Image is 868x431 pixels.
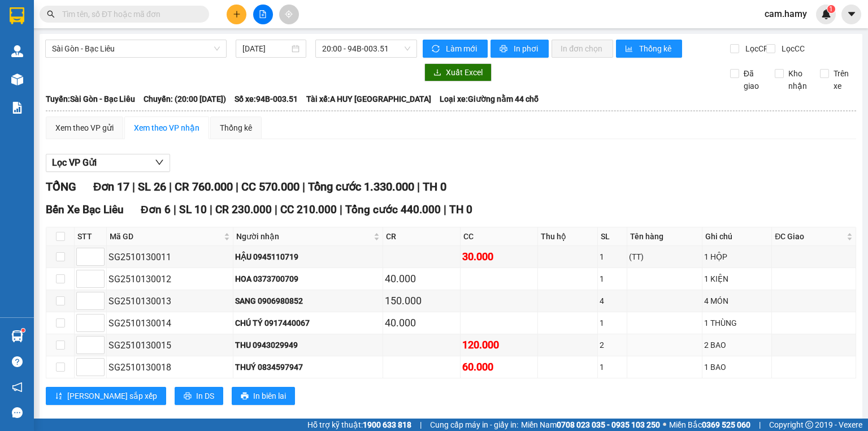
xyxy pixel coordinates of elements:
button: downloadXuất Excel [424,63,492,81]
span: 20:00 - 94B-003.51 [322,40,411,57]
span: Xuất Excel [446,66,483,79]
div: (TT) [629,251,700,263]
div: HOA 0373700709 [235,273,380,285]
button: file-add [253,5,273,24]
span: Số xe: 94B-003.51 [235,93,298,105]
div: 120.000 [462,337,536,353]
div: 1 THÙNG [704,317,770,329]
span: Mã GD [110,230,222,243]
span: Tổng cước 1.330.000 [308,180,414,193]
span: down [155,158,164,167]
span: notification [12,382,23,393]
div: 1 [600,251,624,263]
b: Tuyến: Sài Gòn - Bạc Liêu [46,94,135,104]
span: Miền Bắc [669,419,750,431]
span: file-add [259,10,267,18]
span: CR 760.000 [175,180,233,193]
div: 40.000 [385,315,458,331]
div: 1 [600,361,624,373]
span: SL 26 [138,180,166,193]
td: SG2510130012 [107,268,233,290]
span: CC 210.000 [280,203,337,216]
span: | [236,180,238,193]
div: 1 KIỆN [704,273,770,285]
span: | [302,180,305,193]
span: | [275,203,277,216]
div: 150.000 [385,293,458,309]
span: CR 230.000 [215,203,272,216]
td: SG2510130011 [107,246,233,268]
span: printer [500,45,509,54]
span: | [210,203,212,216]
button: caret-down [841,5,861,24]
div: SG2510130011 [108,250,231,264]
div: THU 0943029949 [235,339,380,351]
span: Chuyến: (20:00 [DATE]) [144,93,226,105]
div: 1 HỘP [704,251,770,263]
span: Kho nhận [784,67,811,92]
span: printer [184,392,192,401]
div: 4 MÓN [704,295,770,307]
div: 2 [600,339,624,351]
span: TỔNG [46,180,76,193]
td: SG2510130015 [107,334,233,356]
td: SG2510130014 [107,312,233,334]
span: | [169,180,172,193]
span: Cung cấp máy in - giấy in: [430,419,518,431]
span: ⚪️ [663,423,666,427]
button: Lọc VP Gửi [46,154,170,172]
div: Xem theo VP gửi [55,122,114,134]
span: | [173,203,176,216]
th: Tên hàng [627,227,702,246]
img: warehouse-icon [11,330,23,342]
span: Đơn 6 [141,203,171,216]
span: search [47,10,55,18]
span: Lọc CR [741,42,770,55]
span: | [417,180,420,193]
span: SL 10 [179,203,207,216]
td: SG2510130013 [107,290,233,312]
span: TH 0 [423,180,446,193]
th: Thu hộ [538,227,598,246]
div: 1 [600,273,624,285]
span: caret-down [847,9,857,19]
span: Đã giao [739,67,767,92]
th: Ghi chú [702,227,772,246]
span: copyright [805,421,813,429]
div: Xem theo VP nhận [134,122,199,134]
span: plus [233,10,241,18]
img: logo-vxr [10,7,24,24]
span: | [444,203,446,216]
span: ĐC Giao [775,230,844,243]
sup: 1 [21,329,25,332]
div: 60.000 [462,359,536,375]
span: Miền Nam [521,419,660,431]
button: bar-chartThống kê [616,40,682,58]
span: [PERSON_NAME] sắp xếp [67,390,157,402]
div: HẬU 0945110719 [235,251,380,263]
div: SG2510130013 [108,294,231,308]
div: CHÚ TÝ 0917440067 [235,317,380,329]
button: sort-ascending[PERSON_NAME] sắp xếp [46,387,166,405]
div: 40.000 [385,271,458,287]
th: CR [383,227,461,246]
span: question-circle [12,356,23,367]
span: In phơi [514,42,540,55]
sup: 1 [827,5,835,13]
span: Bến Xe Bạc Liêu [46,203,124,216]
img: icon-new-feature [821,9,831,19]
button: printerIn DS [175,387,223,405]
span: | [132,180,135,193]
button: In đơn chọn [552,40,613,58]
input: 13/10/2025 [242,42,289,55]
span: Tài xế: A HUY [GEOGRAPHIC_DATA] [306,93,431,105]
div: SG2510130014 [108,316,231,330]
strong: 1900 633 818 [363,420,411,429]
span: Hỗ trợ kỹ thuật: [307,419,411,431]
span: Sài Gòn - Bạc Liêu [52,40,220,57]
span: cam.hamy [756,7,816,21]
div: SANG 0906980852 [235,295,380,307]
span: Làm mới [446,42,479,55]
th: STT [75,227,107,246]
span: Lọc CC [777,42,806,55]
